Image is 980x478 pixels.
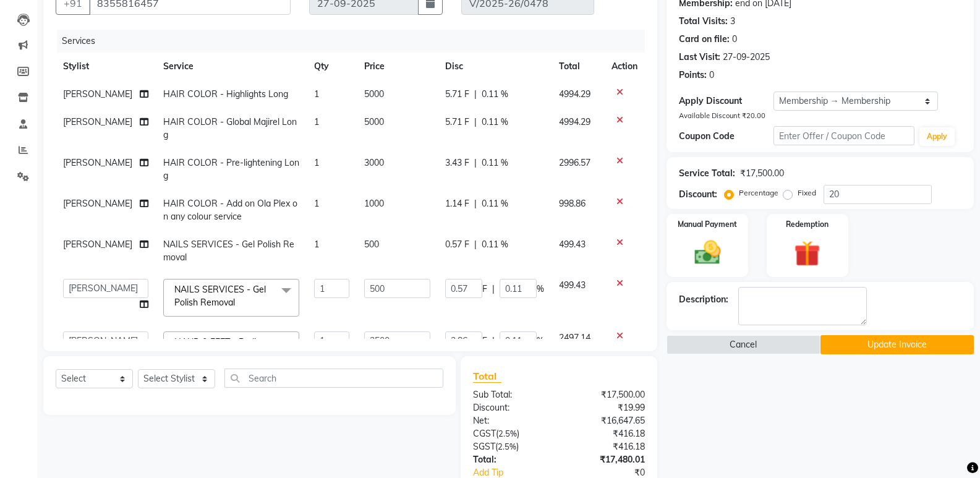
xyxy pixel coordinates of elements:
[667,335,820,354] button: Cancel
[482,156,508,169] span: 0.11 %
[604,53,645,80] th: Action
[559,414,654,427] div: ₹16,647.65
[559,157,590,168] span: 2996.57
[57,30,654,53] div: Services
[445,156,469,169] span: 3.43 F
[482,335,487,348] span: F
[678,219,737,230] label: Manual Payment
[679,33,730,46] div: Card on file:
[357,53,438,80] th: Price
[679,111,961,121] div: Available Discount ₹20.00
[314,88,319,100] span: 1
[474,88,477,101] span: |
[445,116,469,129] span: 5.71 F
[474,116,477,129] span: |
[464,401,559,414] div: Discount:
[679,188,717,201] div: Discount:
[314,116,319,127] span: 1
[474,238,477,251] span: |
[63,116,132,127] span: [PERSON_NAME]
[679,95,773,108] div: Apply Discount
[445,238,469,251] span: 0.57 F
[156,53,307,80] th: Service
[163,116,297,140] span: HAIR COLOR - Global Majirel Long
[498,429,517,438] span: 2.5%
[559,453,654,466] div: ₹17,480.01
[314,157,319,168] span: 1
[445,88,469,101] span: 5.71 F
[63,239,132,250] span: [PERSON_NAME]
[464,440,559,453] div: ( )
[464,414,559,427] div: Net:
[473,441,495,452] span: SGST
[482,238,508,251] span: 0.11 %
[314,239,319,250] span: 1
[919,127,955,146] button: Apply
[679,69,707,82] div: Points:
[235,297,241,308] a: x
[464,388,559,401] div: Sub Total:
[163,239,294,263] span: NAILS SERVICES - Gel Polish Removal
[723,51,770,64] div: 27-09-2025
[174,336,273,374] span: HAND & FEET - Pedicure & Manicure Bomb Manicure
[492,283,495,296] span: |
[686,237,729,268] img: _cash.svg
[482,116,508,129] span: 0.11 %
[730,15,735,28] div: 3
[364,198,384,209] span: 1000
[445,197,469,210] span: 1.14 F
[559,332,590,343] span: 2497.14
[63,157,132,168] span: [PERSON_NAME]
[739,187,778,198] label: Percentage
[559,239,586,250] span: 499.43
[732,33,737,46] div: 0
[492,335,495,348] span: |
[364,157,384,168] span: 3000
[474,156,477,169] span: |
[473,428,496,439] span: CGST
[559,440,654,453] div: ₹416.18
[786,237,829,270] img: _gift.svg
[163,198,297,222] span: HAIR COLOR - Add on Ola Plex on any colour service
[679,51,720,64] div: Last Visit:
[56,53,156,80] th: Stylist
[174,284,266,308] span: NAILS SERVICES - Gel Polish Removal
[559,88,590,100] span: 4994.29
[464,427,559,440] div: ( )
[314,198,319,209] span: 1
[559,198,586,209] span: 998.86
[163,88,288,100] span: HAIR COLOR - Highlights Long
[559,280,586,291] span: 499.43
[163,157,299,181] span: HAIR COLOR - Pre-lightening Long
[498,442,516,451] span: 2.5%
[559,427,654,440] div: ₹416.18
[559,401,654,414] div: ₹19.99
[438,53,552,80] th: Disc
[679,15,728,28] div: Total Visits:
[559,388,654,401] div: ₹17,500.00
[364,116,384,127] span: 5000
[63,88,132,100] span: [PERSON_NAME]
[537,283,544,296] span: %
[552,53,604,80] th: Total
[559,116,590,127] span: 4994.29
[537,335,544,348] span: %
[63,198,132,209] span: [PERSON_NAME]
[307,53,357,80] th: Qty
[679,167,735,180] div: Service Total:
[224,369,443,388] input: Search
[482,88,508,101] span: 0.11 %
[364,239,379,250] span: 500
[798,187,816,198] label: Fixed
[786,219,829,230] label: Redemption
[473,370,501,383] span: Total
[740,167,784,180] div: ₹17,500.00
[464,453,559,466] div: Total:
[474,197,477,210] span: |
[482,197,508,210] span: 0.11 %
[364,88,384,100] span: 5000
[820,335,974,354] button: Update Invoice
[679,130,773,143] div: Coupon Code
[482,283,487,296] span: F
[679,293,728,306] div: Description:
